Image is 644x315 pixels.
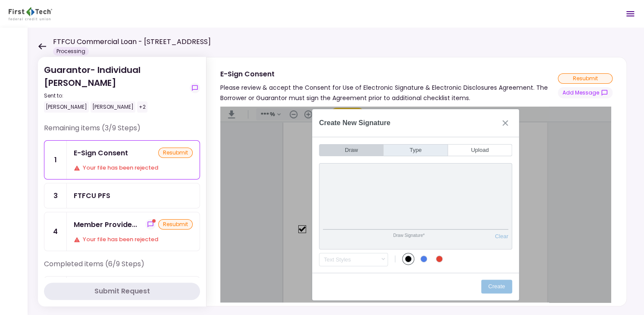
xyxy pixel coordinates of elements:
[74,148,128,158] div: E-Sign Consent
[91,101,135,113] div: [PERSON_NAME]
[158,148,193,158] div: resubmit
[145,219,156,230] button: show-messages
[44,277,67,301] div: 2
[44,92,186,100] div: Sent to:
[53,47,89,56] div: Processing
[220,69,558,79] div: E-Sign Consent
[9,7,52,20] img: Partner icon
[158,219,193,230] div: resubmit
[74,235,193,244] div: Your file has been rejected
[74,190,110,201] div: FTFCU PFS
[44,259,200,276] div: Completed items (6/9 Steps)
[94,286,150,296] div: Submit Request
[44,101,89,113] div: [PERSON_NAME]
[190,83,200,93] button: show-messages
[44,212,200,251] a: 4Member Provided PFSshow-messagesresubmitYour file has been rejected
[44,183,200,208] a: 3FTFCU PFS
[220,82,558,103] div: Please review & accept the Consent for Use of Electronic Signature & Electronic Disclosures Agree...
[44,140,200,180] a: 1E-Sign ConsentresubmitYour file has been rejected
[44,123,200,140] div: Remaining items (3/9 Steps)
[620,3,641,24] button: Open menu
[137,101,147,113] div: +2
[558,87,613,98] button: show-messages
[53,37,211,47] h1: FTFCU Commercial Loan - [STREET_ADDRESS]
[44,183,67,208] div: 3
[44,212,67,251] div: 4
[74,219,137,230] div: Member Provided PFS
[44,276,200,302] a: 2CRE Owned Worksheetshow-messagessubmitted
[44,283,200,300] button: Submit Request
[558,73,613,84] div: resubmit
[44,63,186,113] div: Guarantor- Individual [PERSON_NAME]
[206,57,627,306] div: E-Sign ConsentPlease review & accept the Consent for Use of Electronic Signature & Electronic Dis...
[74,164,193,172] div: Your file has been rejected
[44,141,67,179] div: 1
